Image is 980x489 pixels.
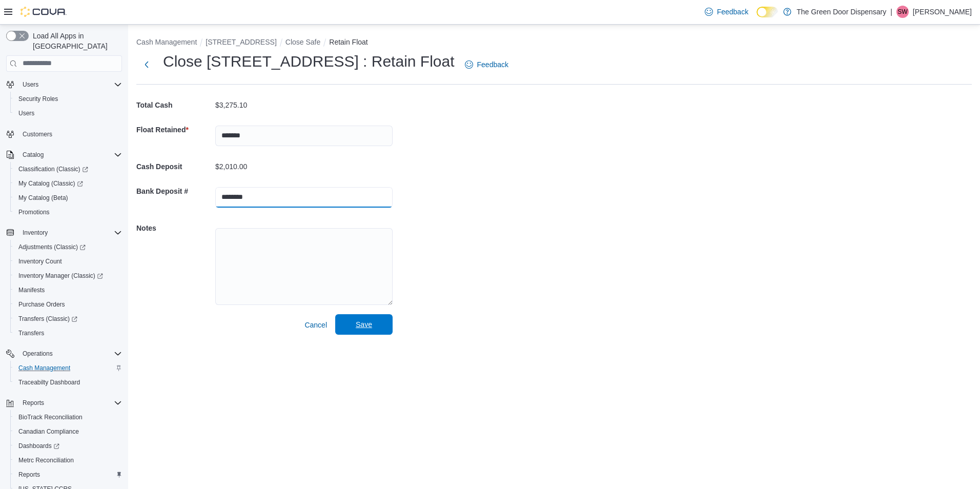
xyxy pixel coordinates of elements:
[18,397,122,409] span: Reports
[14,454,122,466] span: Metrc Reconciliation
[14,425,122,438] span: Canadian Compliance
[136,37,972,49] nav: An example of EuiBreadcrumbs
[14,362,74,374] a: Cash Management
[10,375,126,390] button: Traceabilty Dashboard
[14,255,66,268] a: Inventory Count
[14,327,122,339] span: Transfers
[23,350,53,358] span: Operations
[14,298,122,311] span: Purchase Orders
[10,467,126,482] button: Reports
[913,6,972,18] p: [PERSON_NAME]
[2,396,126,410] button: Reports
[335,314,393,335] button: Save
[304,320,327,330] span: Cancel
[18,286,45,294] span: Manifests
[14,241,90,253] a: Adjustments (Classic)
[10,92,126,106] button: Security Roles
[10,453,126,467] button: Metrc Reconciliation
[14,376,122,389] span: Traceabilty Dashboard
[356,319,372,330] span: Save
[10,326,126,340] button: Transfers
[461,54,513,75] a: Feedback
[2,77,126,92] button: Users
[18,329,44,337] span: Transfers
[14,425,83,438] a: Canadian Compliance
[18,109,34,117] span: Users
[14,327,48,339] a: Transfers
[14,255,122,268] span: Inventory Count
[18,149,122,161] span: Catalog
[14,440,122,452] span: Dashboards
[701,2,752,22] a: Feedback
[23,130,52,138] span: Customers
[206,38,276,46] button: [STREET_ADDRESS]
[23,399,44,407] span: Reports
[2,347,126,361] button: Operations
[14,93,62,105] a: Security Roles
[14,177,122,190] span: My Catalog (Classic)
[18,128,122,140] span: Customers
[2,148,126,162] button: Catalog
[14,468,122,481] span: Reports
[14,313,81,325] a: Transfers (Classic)
[14,93,122,105] span: Security Roles
[215,162,247,171] p: $2,010.00
[10,269,126,283] a: Inventory Manager (Classic)
[18,165,88,173] span: Classification (Classic)
[163,51,455,72] h1: Close [STREET_ADDRESS] : Retain Float
[18,315,77,323] span: Transfers (Classic)
[477,59,508,70] span: Feedback
[10,240,126,254] a: Adjustments (Classic)
[21,7,67,17] img: Cova
[136,38,197,46] button: Cash Management
[10,297,126,312] button: Purchase Orders
[10,312,126,326] a: Transfers (Classic)
[18,257,62,266] span: Inventory Count
[136,119,213,140] h5: Float Retained
[10,439,126,453] a: Dashboards
[18,78,122,91] span: Users
[136,54,157,75] button: Next
[18,272,103,280] span: Inventory Manager (Classic)
[10,254,126,269] button: Inventory Count
[23,80,38,89] span: Users
[890,6,892,18] p: |
[14,107,38,119] a: Users
[23,229,48,237] span: Inventory
[300,315,331,335] button: Cancel
[18,413,83,421] span: BioTrack Reconciliation
[329,38,367,46] button: Retain Float
[10,410,126,424] button: BioTrack Reconciliation
[18,243,86,251] span: Adjustments (Classic)
[14,376,84,389] a: Traceabilty Dashboard
[18,179,83,188] span: My Catalog (Classic)
[18,227,122,239] span: Inventory
[10,191,126,205] button: My Catalog (Beta)
[14,270,122,282] span: Inventory Manager (Classic)
[29,31,122,51] span: Load All Apps in [GEOGRAPHIC_DATA]
[18,194,68,202] span: My Catalog (Beta)
[136,218,213,238] h5: Notes
[14,440,64,452] a: Dashboards
[14,270,107,282] a: Inventory Manager (Classic)
[18,348,122,360] span: Operations
[136,156,213,177] h5: Cash Deposit
[14,454,78,466] a: Metrc Reconciliation
[10,106,126,120] button: Users
[18,427,79,436] span: Canadian Compliance
[10,424,126,439] button: Canadian Compliance
[18,149,48,161] button: Catalog
[14,107,122,119] span: Users
[897,6,907,18] span: SW
[14,241,122,253] span: Adjustments (Classic)
[797,6,886,18] p: The Green Door Dispensary
[896,6,909,18] div: Stacy Weegar
[14,362,122,374] span: Cash Management
[10,176,126,191] a: My Catalog (Classic)
[18,378,80,386] span: Traceabilty Dashboard
[14,192,72,204] a: My Catalog (Beta)
[14,206,122,218] span: Promotions
[717,7,748,17] span: Feedback
[14,411,87,423] a: BioTrack Reconciliation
